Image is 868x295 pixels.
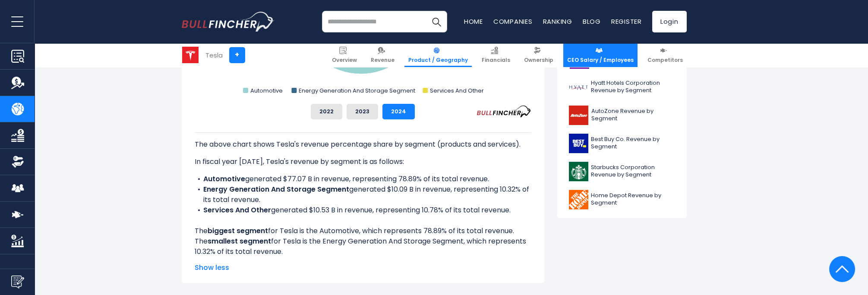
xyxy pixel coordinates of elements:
li: generated $77.07 B in revenue, representing 78.89% of its total revenue. [195,174,531,184]
img: HD logo [569,190,588,209]
span: Revenue [371,57,395,64]
a: Home Depot Revenue by Segment [564,188,680,212]
img: H logo [569,77,588,97]
a: Go to homepage [182,12,275,32]
a: Ranking [543,17,572,26]
b: Services And Other [203,205,271,215]
span: Show less [195,263,531,273]
a: Starbucks Corporation Revenue by Segment [564,160,680,183]
a: Register [611,17,642,26]
a: Companies [493,17,533,26]
span: Home Depot Revenue by Segment [591,192,675,207]
a: Revenue [367,43,398,67]
a: Blog [583,17,601,26]
a: + [229,47,245,63]
a: Home [464,17,483,26]
span: Best Buy Co. Revenue by Segment [591,136,675,151]
span: Hyatt Hotels Corporation Revenue by Segment [591,80,675,94]
span: AutoZone Revenue by Segment [591,108,675,122]
p: In fiscal year [DATE], Tesla's revenue by segment is as follows: [195,157,531,167]
span: Overview [332,57,357,64]
span: CEO Salary / Employees [567,57,634,64]
p: The above chart shows Tesla's revenue percentage share by segment (products and services). [195,139,531,150]
text: Energy Generation And Storage Segment [299,87,415,95]
span: Product / Geography [408,57,468,64]
button: 2023 [347,104,378,119]
img: Ownership [11,155,24,168]
b: Automotive [203,174,245,184]
a: Hyatt Hotels Corporation Revenue by Segment [564,75,680,99]
a: AutoZone Revenue by Segment [564,103,680,127]
a: Ownership [520,43,557,67]
b: biggest segment [208,226,268,236]
a: CEO Salary / Employees [563,43,638,67]
img: bullfincher logo [182,12,275,32]
button: 2022 [311,104,342,119]
a: Competitors [644,43,687,67]
text: Automotive [250,87,283,95]
span: Ownership [524,57,553,64]
a: Financials [478,43,514,67]
button: Search [426,11,447,32]
span: Competitors [647,57,683,64]
b: Energy Generation And Storage Segment [203,184,349,194]
a: Best Buy Co. Revenue by Segment [564,131,680,155]
b: smallest segment [208,236,271,246]
div: The for Tesla is the Automotive, which represents 78.89% of its total revenue. The for Tesla is t... [195,132,531,257]
a: Product / Geography [404,43,472,67]
a: Login [652,11,687,32]
text: Services And Other [430,87,484,95]
li: generated $10.09 B in revenue, representing 10.32% of its total revenue. [195,184,531,205]
img: BBY logo [569,134,588,153]
li: generated $10.53 B in revenue, representing 10.78% of its total revenue. [195,205,531,215]
div: Tesla [205,50,223,60]
button: 2024 [382,104,415,119]
a: Overview [328,43,361,67]
img: SBUX logo [569,162,588,181]
img: AZO logo [569,106,589,125]
img: TSLA logo [182,47,199,63]
span: Starbucks Corporation Revenue by Segment [591,164,675,179]
span: Financials [482,57,510,64]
